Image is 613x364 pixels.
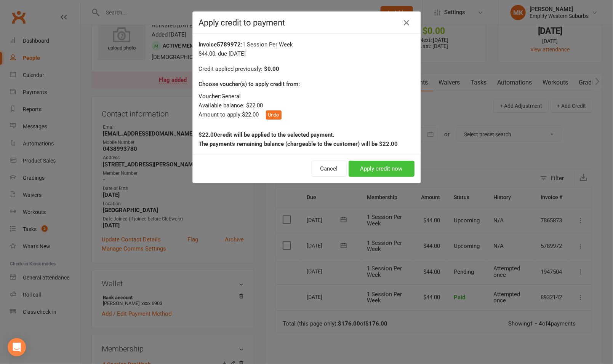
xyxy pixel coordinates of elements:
a: Close [401,17,413,29]
div: Credit applied previously: [199,64,415,73]
button: Cancel [312,161,347,177]
div: 1 Session Per Week $44.00 , due [DATE] [199,40,415,58]
div: Open Intercom Messenger [8,338,26,356]
h4: Apply credit to payment [199,18,415,27]
strong: Invoice 5789972 : [199,41,243,48]
strong: $22.00 credit will be applied to the selected payment. The payment's remaining balance (chargeabl... [199,131,398,147]
div: Voucher: General Available balance: $22.00 Amount to apply: $22.00 [199,92,415,120]
button: Apply credit now [349,161,415,177]
button: Undo [266,110,282,120]
strong: $0.00 [264,65,280,72]
label: Choose voucher(s) to apply credit from: [199,80,300,89]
